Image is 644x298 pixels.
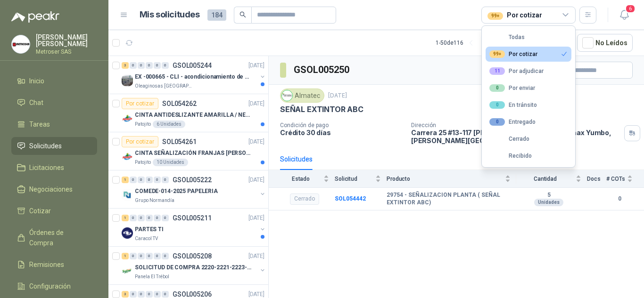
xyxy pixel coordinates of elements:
p: [PERSON_NAME] [PERSON_NAME] [36,34,97,47]
th: Estado [269,170,335,187]
b: 5 [516,192,581,199]
div: 0 [130,62,137,69]
p: [DATE] [248,176,264,185]
div: 10 Unidades [153,159,188,166]
div: 0 [130,291,137,298]
span: 184 [207,9,226,21]
div: 0 [162,291,169,298]
p: SEÑAL EXTINTOR ABC [280,105,363,114]
button: Asignado a mi [501,34,570,52]
a: Solicitudes [11,137,97,155]
a: Licitaciones [11,159,97,177]
div: Por cotizar [122,136,158,147]
div: 1 [122,177,129,183]
img: Company Logo [122,266,133,277]
span: Remisiones [29,259,64,270]
a: 3 0 0 0 0 0 GSOL005244[DATE] Company LogoEX -000665 - CLI - acondicionamiento de caja paraOleagin... [122,60,266,90]
p: Patojito [135,159,151,166]
div: Unidades [534,199,563,206]
p: Caracol TV [135,235,158,242]
p: Grupo Normandía [135,197,174,204]
div: 1 [122,215,129,221]
div: 0 [130,253,137,259]
a: Órdenes de Compra [11,224,97,252]
p: Crédito 30 días [280,129,404,137]
button: No Leídos [577,34,633,52]
span: search [536,67,543,73]
span: Chat [29,97,43,108]
p: [DATE] [248,137,264,146]
div: 0 [154,177,161,183]
p: SOL054262 [162,100,197,107]
th: Cantidad [516,170,587,187]
p: CINTA SEÑALIZACIÓN FRANJAS [PERSON_NAME] NEGRA [135,149,252,158]
div: 0 [146,62,153,69]
p: GSOL005208 [173,253,212,259]
span: Cotizar [29,206,51,216]
a: Cotizar [11,202,97,220]
div: 0 [154,253,161,259]
b: 29754 - SEÑALIZACION PLANTA ( SEÑAL EXTINTOR ABC) [387,192,511,206]
div: 99+ [487,12,503,20]
span: Solicitudes [29,141,62,151]
span: # COTs [606,176,625,182]
div: 0 [146,291,153,298]
div: 1 [122,253,129,259]
th: Producto [387,170,516,187]
span: Producto [387,176,503,182]
span: Estado [280,176,322,182]
a: Configuración [11,277,97,295]
p: [DATE] [248,61,264,70]
span: Órdenes de Compra [29,227,88,248]
img: Company Logo [122,227,133,239]
p: CINTA ANTIDESLIZANTE AMARILLA / NEGRA [135,111,252,120]
div: 0 [138,291,145,298]
a: 1 0 0 0 0 0 GSOL005211[DATE] Company LogoPARTES TICaracol TV [122,212,266,242]
img: Company Logo [282,90,292,101]
a: Remisiones [11,256,97,274]
div: 6 Unidades [153,121,185,128]
p: COMEDE-014-2025 PAPELERIA [135,187,218,196]
b: 0 [606,194,633,203]
th: # COTs [606,170,644,187]
a: Inicio [11,72,97,90]
span: Licitaciones [29,162,64,173]
h1: Mis solicitudes [140,8,200,22]
div: 0 [146,177,153,183]
p: Patojito [135,121,151,128]
div: 0 [130,177,137,183]
p: Carrera 25 #13-117 [PERSON_NAME] - frente a Rimax Yumbo , [PERSON_NAME][GEOGRAPHIC_DATA] [411,129,620,145]
img: Company Logo [122,75,133,86]
p: [DATE] [248,214,264,223]
div: 0 [154,62,161,69]
img: Company Logo [122,113,133,124]
div: 0 [154,291,161,298]
div: 3 [122,291,129,298]
p: GSOL005206 [173,291,212,298]
div: 0 [130,215,137,221]
p: [DATE] [248,252,264,261]
div: Por cotizar [122,98,158,109]
th: Solicitud [335,170,387,187]
div: 0 [146,253,153,259]
p: SOLICITUD DE COMPRA 2220-2221-2223-2224 [135,263,252,272]
div: 0 [162,177,169,183]
p: GSOL005244 [173,62,212,69]
img: Company Logo [122,151,133,162]
div: 0 [146,215,153,221]
span: Solicitud [335,176,373,182]
a: SOL054442 [335,195,366,202]
h3: GSOL005250 [294,63,351,77]
img: Company Logo [122,189,133,201]
p: [DATE] [248,99,264,108]
div: Cerrado [290,193,319,205]
span: 6 [625,4,636,13]
p: Oleaginosas [GEOGRAPHIC_DATA][PERSON_NAME] [135,82,194,90]
p: [DATE] [328,91,347,100]
span: search [239,11,246,18]
div: 1 - 50 de 116 [436,35,494,50]
p: Panela El Trébol [135,273,169,281]
div: 0 [154,215,161,221]
img: Logo peakr [11,11,59,23]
